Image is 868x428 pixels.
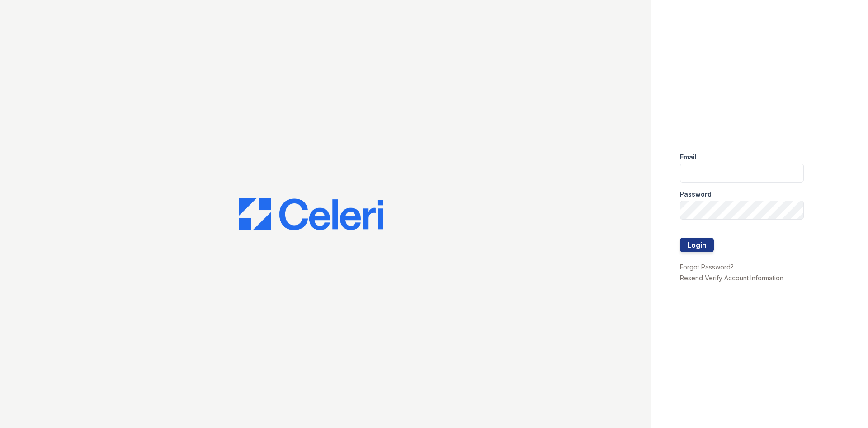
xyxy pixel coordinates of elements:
[680,274,783,282] a: Resend Verify Account Information
[680,153,697,162] label: Email
[680,263,734,271] a: Forgot Password?
[680,190,712,199] label: Password
[680,238,714,252] button: Login
[239,198,383,231] img: CE_Logo_Blue-a8612792a0a2168367f1c8372b55b34899dd931a85d93a1a3d3e32e68fde9ad4.png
